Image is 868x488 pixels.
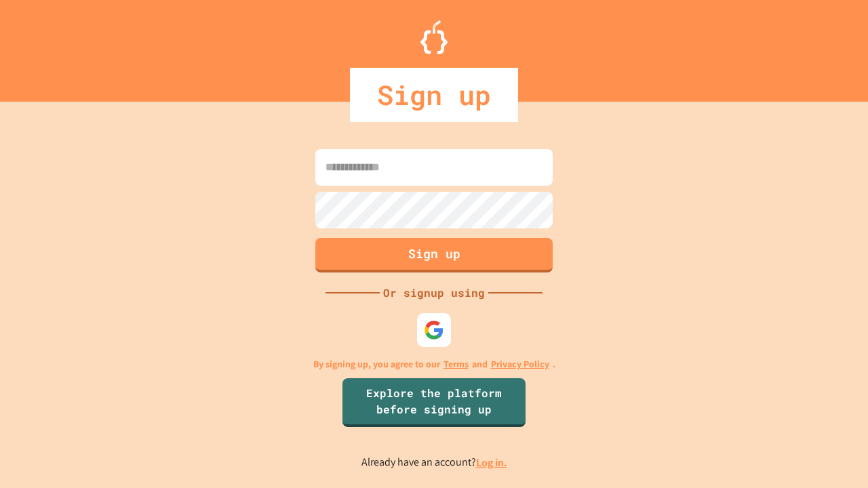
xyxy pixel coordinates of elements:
[315,238,553,272] button: Sign up
[491,357,549,371] a: Privacy Policy
[342,378,526,427] a: Explore the platform before signing up
[313,357,555,371] p: By signing up, you agree to our and .
[443,357,469,371] a: Terms
[476,455,507,470] a: Log in.
[420,20,448,54] img: Logo.svg
[350,68,518,122] div: Sign up
[380,285,488,301] div: Or signup using
[361,454,507,471] p: Already have an account?
[424,320,444,340] img: google-icon.svg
